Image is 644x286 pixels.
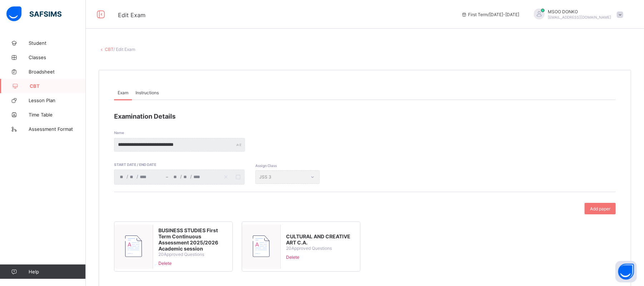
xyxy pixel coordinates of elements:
span: CULTURAL AND CREATIVE ART C.A. [286,233,355,246]
span: Delete [286,254,355,260]
span: Broadsheet [29,69,86,75]
span: / [137,173,138,180]
span: 20 Approved Questions [286,246,355,251]
span: / [191,173,192,180]
span: Help [29,269,85,275]
span: Examination Details [114,113,176,120]
span: Time Table [29,112,86,118]
span: / [127,173,128,180]
img: paper.51c7246d8542dfe900819678dd513d8e.svg [125,235,142,257]
span: Assign Class [255,163,277,168]
span: MSOO DONKO [548,9,611,14]
span: Assessment Format [29,126,86,132]
div: MSOODONKO [527,9,627,20]
span: 20 Approved Questions [158,252,227,257]
button: Open asap [615,261,637,282]
span: / [181,173,182,180]
span: Start date / End date [114,162,169,167]
span: Classes [29,54,86,60]
span: – [166,174,168,180]
span: Student [29,40,86,46]
span: [EMAIL_ADDRESS][DOMAIN_NAME] [548,15,611,19]
span: Exam [118,90,128,95]
span: CBT [30,83,86,89]
span: Edit Exam [118,11,146,19]
span: Add paper [590,206,610,211]
span: BUSINESS STUDIES First Term Continuous Assessment 2025/2026 Academic session [158,227,227,252]
span: Name [114,130,124,135]
span: Lesson Plan [29,97,86,103]
span: / Edit Exam [113,47,135,52]
img: paper.51c7246d8542dfe900819678dd513d8e.svg [253,235,270,257]
span: Delete [158,261,227,266]
span: session/term information [461,12,520,17]
a: CBT [105,47,113,52]
img: safsims [6,6,62,22]
span: Instructions [136,90,159,95]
